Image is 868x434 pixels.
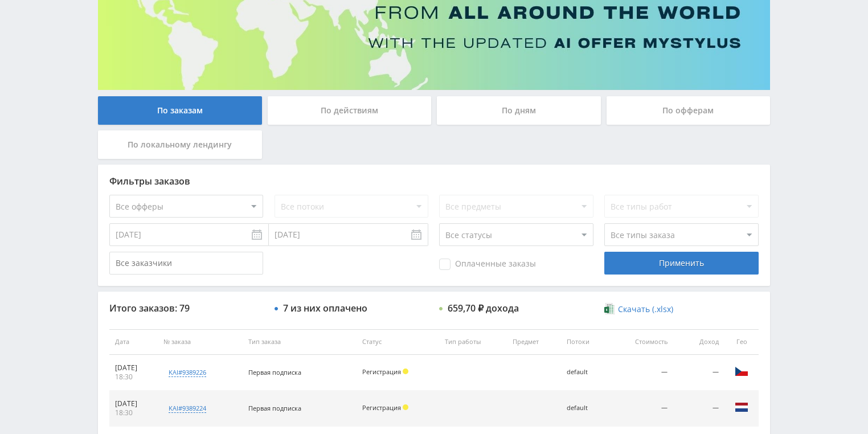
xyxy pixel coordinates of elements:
[448,303,519,313] div: 659,70 ₽ дохода
[158,329,243,355] th: № заказа
[673,329,725,355] th: Доход
[169,368,206,377] div: kai#9389226
[437,96,601,125] div: По дням
[109,176,759,186] div: Фильтры заказов
[169,404,206,413] div: kai#9389224
[610,391,673,427] td: —
[357,329,439,355] th: Статус
[109,252,263,275] input: Все заказчики
[109,329,158,355] th: Дата
[604,252,758,275] div: Применить
[567,369,604,376] div: default
[673,391,725,427] td: —
[362,403,401,412] span: Регистрация
[109,303,263,313] div: Итого заказов: 79
[567,404,604,412] div: default
[362,367,401,376] span: Регистрация
[98,130,262,159] div: По локальному лендингу
[439,329,507,355] th: Тип работы
[98,96,262,125] div: По заказам
[248,404,301,412] span: Первая подписка
[610,329,673,355] th: Стоимость
[604,303,614,314] img: xlsx
[735,400,748,414] img: nld.png
[115,408,152,417] div: 18:30
[507,329,561,355] th: Предмет
[439,259,536,270] span: Оплаченные заказы
[403,404,408,410] span: Холд
[248,368,301,376] span: Первая подписка
[115,372,152,382] div: 18:30
[268,96,432,125] div: По действиям
[243,329,357,355] th: Тип заказа
[735,365,748,378] img: cze.png
[607,96,771,125] div: По офферам
[115,363,152,372] div: [DATE]
[283,303,367,313] div: 7 из них оплачено
[604,304,673,315] a: Скачать (.xlsx)
[561,329,610,355] th: Потоки
[673,355,725,391] td: —
[724,329,759,355] th: Гео
[610,355,673,391] td: —
[618,305,673,314] span: Скачать (.xlsx)
[403,369,408,374] span: Холд
[115,399,152,408] div: [DATE]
